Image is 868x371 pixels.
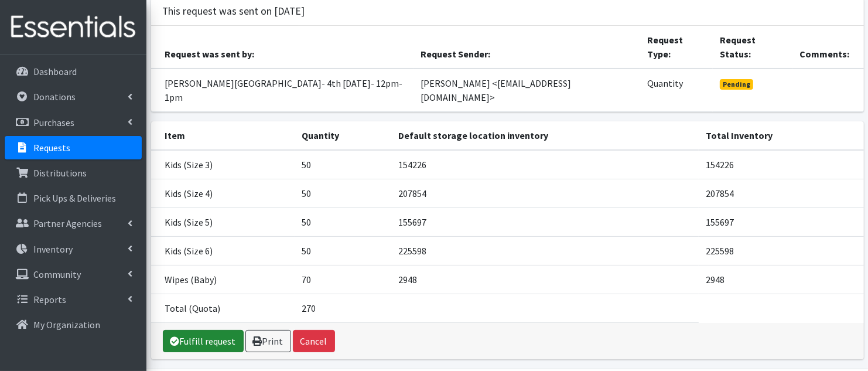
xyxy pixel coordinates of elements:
[151,179,295,207] td: Kids (Size 4)
[5,313,142,336] a: My Organization
[640,69,713,112] td: Quantity
[163,5,305,18] h3: This request was sent on [DATE]
[391,179,699,207] td: 207854
[295,236,391,265] td: 50
[414,26,640,69] th: Request Sender:
[391,207,699,236] td: 155697
[699,207,863,236] td: 155697
[699,265,863,294] td: 2948
[33,117,74,128] p: Purchases
[33,268,81,280] p: Community
[151,121,295,150] th: Item
[295,207,391,236] td: 50
[151,150,295,179] td: Kids (Size 3)
[699,121,863,150] th: Total Inventory
[5,288,142,311] a: Reports
[699,236,863,265] td: 225598
[295,294,391,322] td: 270
[5,8,142,47] img: HumanEssentials
[391,121,699,150] th: Default storage location inventory
[33,91,76,103] p: Donations
[33,167,87,179] p: Distributions
[5,111,142,134] a: Purchases
[33,217,102,229] p: Partner Agencies
[414,69,640,112] td: [PERSON_NAME] <[EMAIL_ADDRESS][DOMAIN_NAME]>
[163,330,244,352] a: Fulfill request
[5,237,142,261] a: Inventory
[5,186,142,210] a: Pick Ups & Deliveries
[33,243,73,255] p: Inventory
[5,161,142,185] a: Distributions
[391,265,699,294] td: 2948
[720,79,753,90] span: Pending
[151,236,295,265] td: Kids (Size 6)
[33,319,100,331] p: My Organization
[699,150,863,179] td: 154226
[245,330,291,352] a: Print
[5,85,142,108] a: Donations
[792,26,863,69] th: Comments:
[151,207,295,236] td: Kids (Size 5)
[5,60,142,83] a: Dashboard
[33,142,70,154] p: Requests
[33,192,116,204] p: Pick Ups & Deliveries
[151,26,414,69] th: Request was sent by:
[5,212,142,235] a: Partner Agencies
[151,265,295,294] td: Wipes (Baby)
[295,150,391,179] td: 50
[295,179,391,207] td: 50
[293,330,335,352] button: Cancel
[699,179,863,207] td: 207854
[151,69,414,112] td: [PERSON_NAME][GEOGRAPHIC_DATA]- 4th [DATE]- 12pm-1pm
[640,26,713,69] th: Request Type:
[5,136,142,159] a: Requests
[295,265,391,294] td: 70
[5,263,142,286] a: Community
[33,294,66,305] p: Reports
[391,150,699,179] td: 154226
[713,26,792,69] th: Request Status:
[391,236,699,265] td: 225598
[33,66,77,77] p: Dashboard
[295,121,391,150] th: Quantity
[151,294,295,322] td: Total (Quota)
